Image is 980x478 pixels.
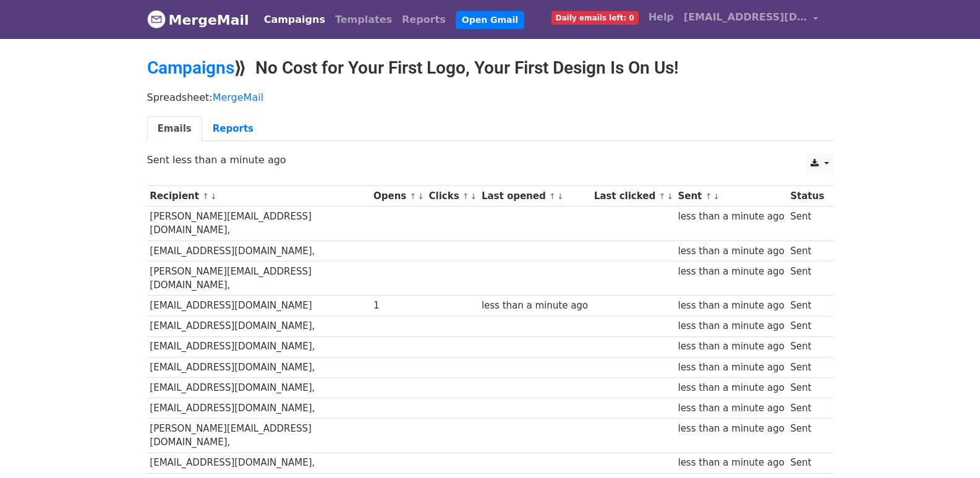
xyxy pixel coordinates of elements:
div: less than a minute ago [678,339,784,354]
a: Emails [147,116,202,142]
td: Sent [787,377,827,398]
a: [EMAIL_ADDRESS][DOMAIN_NAME] [679,5,824,34]
div: less than a minute ago [678,319,784,333]
a: Reports [397,7,451,32]
th: Last clicked [591,186,675,207]
p: Sent less than a minute ago [147,153,833,166]
td: Sent [787,336,827,357]
td: [PERSON_NAME][EMAIL_ADDRESS][DOMAIN_NAME], [147,419,371,453]
span: [EMAIL_ADDRESS][DOMAIN_NAME] [684,10,807,25]
div: less than a minute ago [678,381,784,395]
div: less than a minute ago [678,401,784,416]
a: ↑ [658,192,665,201]
td: Sent [787,453,827,473]
a: ↑ [202,192,209,201]
div: 1 [373,299,423,313]
td: Sent [787,241,827,261]
td: [EMAIL_ADDRESS][DOMAIN_NAME], [147,453,371,473]
a: ↑ [549,192,556,201]
td: Sent [787,207,827,241]
td: [EMAIL_ADDRESS][DOMAIN_NAME], [147,241,371,261]
th: Last opened [479,186,591,207]
td: [EMAIL_ADDRESS][DOMAIN_NAME], [147,316,371,336]
a: Help [644,5,679,30]
td: Sent [787,419,827,453]
a: Open Gmail [456,11,524,29]
th: Opens [370,186,426,207]
div: less than a minute ago [678,265,784,279]
a: ↓ [557,192,564,201]
div: less than a minute ago [678,456,784,470]
td: Sent [787,316,827,336]
td: Sent [787,398,827,418]
td: [EMAIL_ADDRESS][DOMAIN_NAME] [147,296,371,316]
td: Sent [787,357,827,377]
th: Clicks [426,186,479,207]
div: less than a minute ago [482,299,588,313]
a: Campaigns [147,58,234,78]
img: MergeMail logo [147,10,166,28]
th: Sent [675,186,788,207]
td: [PERSON_NAME][EMAIL_ADDRESS][DOMAIN_NAME], [147,207,371,241]
td: [EMAIL_ADDRESS][DOMAIN_NAME], [147,377,371,398]
a: Templates [330,7,397,32]
a: ↓ [471,192,477,201]
a: ↓ [713,192,720,201]
div: less than a minute ago [678,299,784,313]
div: less than a minute ago [678,244,784,258]
a: MergeMail [213,92,263,103]
td: Sent [787,261,827,296]
a: Reports [202,116,264,142]
th: Recipient [147,186,371,207]
a: ↑ [705,192,712,201]
a: Campaigns [259,7,330,32]
a: MergeMail [147,7,249,33]
td: [PERSON_NAME][EMAIL_ADDRESS][DOMAIN_NAME], [147,261,371,296]
a: ↑ [409,192,416,201]
a: ↓ [417,192,424,201]
td: [EMAIL_ADDRESS][DOMAIN_NAME], [147,398,371,418]
h2: ⟫ No Cost for Your First Logo, Your First Design Is On Us! [147,58,833,79]
div: less than a minute ago [678,210,784,224]
p: Spreadsheet: [147,91,833,104]
a: ↑ [462,192,469,201]
a: Daily emails left: 0 [547,5,644,30]
span: Daily emails left: 0 [552,11,639,25]
a: ↓ [667,192,673,201]
td: [EMAIL_ADDRESS][DOMAIN_NAME], [147,336,371,357]
a: ↓ [210,192,217,201]
div: less than a minute ago [678,361,784,375]
td: [EMAIL_ADDRESS][DOMAIN_NAME], [147,357,371,377]
div: less than a minute ago [678,422,784,436]
th: Status [787,186,827,207]
td: Sent [787,296,827,316]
